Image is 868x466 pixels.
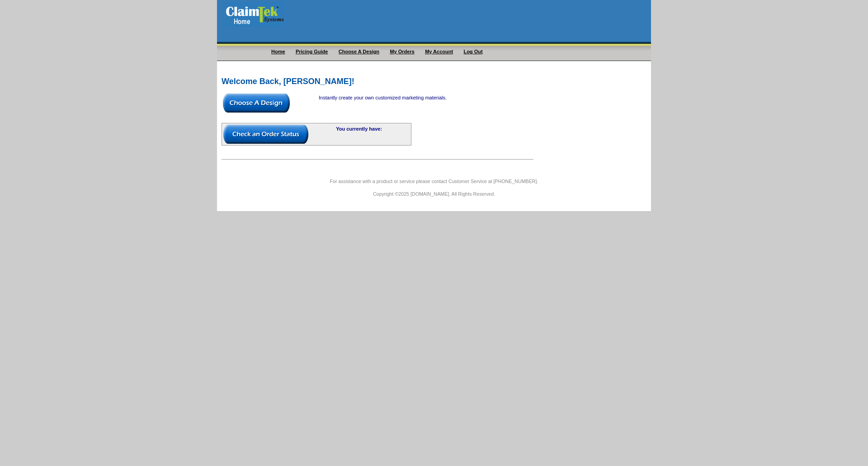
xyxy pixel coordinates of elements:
[217,190,651,198] p: Copyright ©2025 [DOMAIN_NAME]. All Rights Reserved.
[223,94,290,113] img: button-choose-design.gif
[336,126,382,132] b: You currently have:
[271,49,285,54] a: Home
[217,177,651,185] p: For assistance with a product or service please contact Customer Service at [PHONE_NUMBER].
[223,125,308,144] img: button-check-order-status.gif
[463,49,482,54] a: Log Out
[339,49,379,54] a: Choose A Design
[425,49,453,54] a: My Account
[319,95,447,100] span: Instantly create your own customized marketing materials.
[222,77,646,85] h2: Welcome Back, [PERSON_NAME]!
[390,49,414,54] a: My Orders
[296,49,328,54] a: Pricing Guide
